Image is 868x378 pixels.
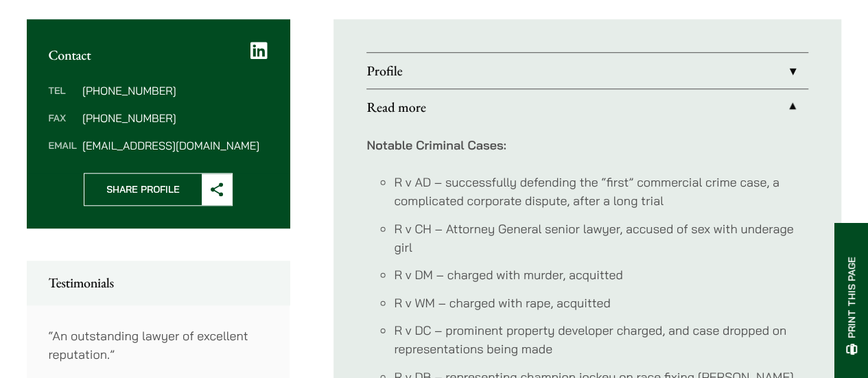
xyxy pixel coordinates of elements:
[49,85,77,113] dt: Tel
[394,294,808,312] li: R v WM – charged with rape, acquitted
[250,41,268,60] a: LinkedIn
[49,113,77,140] dt: Fax
[394,173,808,210] li: R v AD – successfully defending the “first” commercial crime case, a complicated corporate disput...
[394,321,808,358] li: R v DC – prominent property developer charged, and case dropped on representations being made
[366,89,808,125] a: Read more
[366,53,808,88] a: Profile
[84,174,202,205] span: Share Profile
[366,137,506,153] strong: Notable Criminal Cases:
[82,85,268,96] dd: [PHONE_NUMBER]
[394,220,808,257] li: R v CH – Attorney General senior lawyer, accused of sex with underage girl
[82,140,268,151] dd: [EMAIL_ADDRESS][DOMAIN_NAME]
[49,274,268,291] h2: Testimonials
[49,327,268,364] p: “An outstanding lawyer of excellent reputation.”
[82,113,268,123] dd: [PHONE_NUMBER]
[394,265,808,284] li: R v DM – charged with murder, acquitted
[49,47,268,63] h2: Contact
[84,173,233,206] button: Share Profile
[49,140,77,151] dt: Email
